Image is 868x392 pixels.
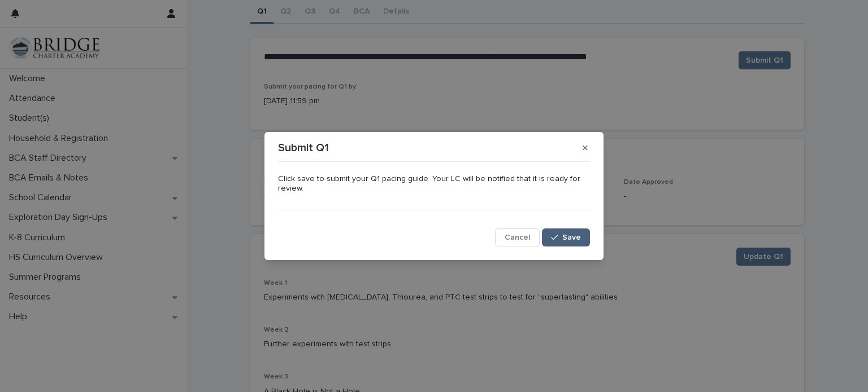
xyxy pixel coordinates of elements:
button: Save [542,228,590,246]
p: Submit Q1 [278,141,329,155]
p: Click save to submit your Q1 pacing guide. Your LC will be notified that it is ready for review. [278,174,590,193]
span: Cancel [505,234,530,241]
button: Cancel [495,228,540,246]
span: Save [562,234,581,241]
